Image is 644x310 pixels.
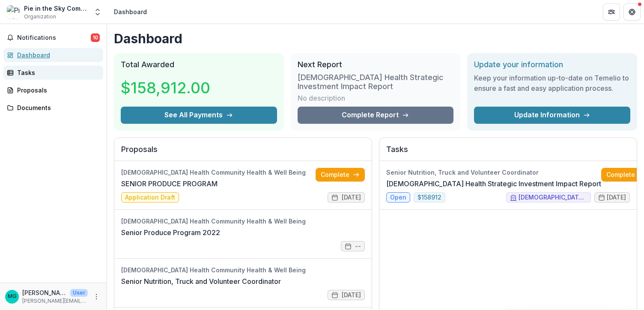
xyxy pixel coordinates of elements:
a: Update Information [474,107,630,124]
div: Documents [17,103,96,112]
a: Complete [316,168,365,182]
a: Senior Nutrition, Truck and Volunteer Coordinator [121,276,281,286]
a: Senior Produce Program 2022 [121,227,220,238]
button: See All Payments [121,107,277,124]
div: Dashboard [17,51,96,60]
button: Notifications10 [3,31,103,45]
span: Organization [24,13,56,21]
div: Malea Guiriba [8,294,17,299]
a: Proposals [3,83,103,97]
a: [DEMOGRAPHIC_DATA] Health Strategic Investment Impact Report [386,179,601,189]
a: Documents [3,101,103,115]
span: 10 [91,33,100,42]
h2: Proposals [121,145,365,161]
button: Get Help [623,3,641,21]
div: Pie in the Sky Community Alliance [24,4,88,13]
button: More [91,292,101,302]
button: Partners [603,3,620,21]
h2: Update your information [474,60,630,69]
button: Open entity switcher [92,3,104,21]
p: [PERSON_NAME][EMAIL_ADDRESS][DOMAIN_NAME] [22,297,88,305]
h2: Tasks [386,145,630,161]
h3: [DEMOGRAPHIC_DATA] Health Strategic Investment Impact Report [298,73,454,91]
span: Notifications [17,34,91,42]
div: Dashboard [114,7,147,16]
h3: $158,912.00 [121,76,210,99]
div: Tasks [17,68,96,77]
a: Complete Report [298,107,454,124]
a: SENIOR PRODUCE PROGRAM [121,179,218,189]
h2: Next Report [298,60,454,69]
h1: Dashboard [114,31,637,46]
h3: Keep your information up-to-date on Temelio to ensure a fast and easy application process. [474,73,630,93]
a: Tasks [3,66,103,80]
a: Dashboard [3,48,103,62]
img: Pie in the Sky Community Alliance [7,5,21,19]
p: User [70,289,88,297]
nav: breadcrumb [110,6,150,18]
div: Proposals [17,86,96,95]
p: No description [298,93,345,103]
h2: Total Awarded [121,60,277,69]
p: [PERSON_NAME] [22,288,67,297]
